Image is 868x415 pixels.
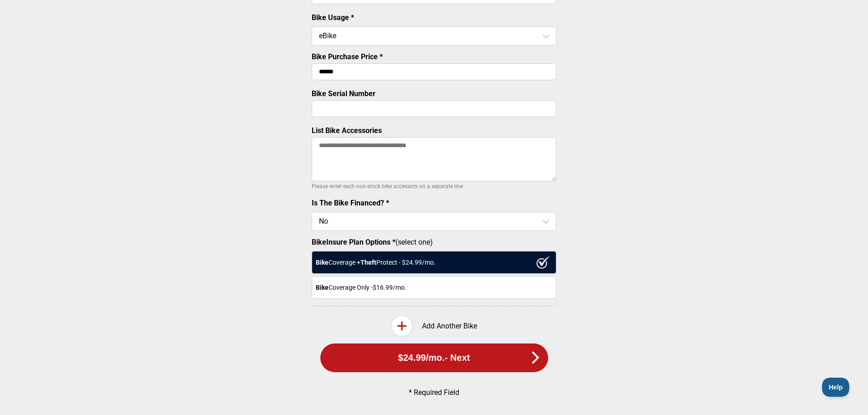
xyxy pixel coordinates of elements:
iframe: Toggle Customer Support [822,378,850,397]
label: Bike Serial Number [312,89,375,98]
label: Is The Bike Financed? * [312,199,389,207]
label: Bike Usage * [312,13,354,22]
div: Coverage Only - $16.99 /mo. [312,276,556,299]
span: /mo. [426,353,445,363]
p: Please enter each non-stock bike accessory on a separate line [312,181,556,192]
strong: Theft [360,259,376,266]
div: Add Another Bike [312,315,556,337]
img: ux1sgP1Haf775SAghJI38DyDlYP+32lKFAAAAAElFTkSuQmCC [536,256,550,269]
strong: Bike [316,284,329,291]
label: List Bike Accessories [312,126,382,135]
div: Coverage + Protect - $ 24.99 /mo. [312,251,556,274]
label: Bike Purchase Price * [312,52,383,61]
strong: Bike [316,259,329,266]
p: * Required Field [327,388,541,397]
label: (select one) [312,238,556,246]
strong: BikeInsure Plan Options * [312,238,395,246]
button: $24.99/mo.- Next [320,343,548,372]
